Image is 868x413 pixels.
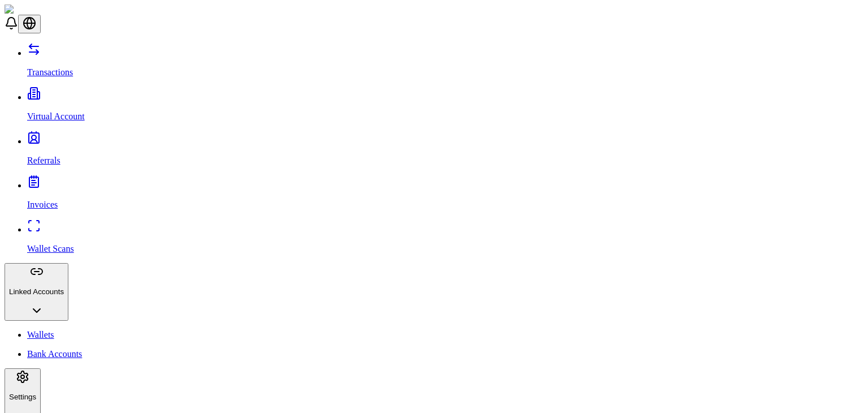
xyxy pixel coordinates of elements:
[27,111,863,122] p: Virtual Account
[27,67,863,78] p: Transactions
[27,330,863,340] a: Wallets
[5,5,72,15] img: ShieldPay Logo
[27,200,863,210] p: Invoices
[27,349,863,359] a: Bank Accounts
[27,180,863,210] a: Invoices
[27,136,863,166] a: Referrals
[5,263,68,321] button: Linked Accounts
[27,48,863,78] a: Transactions
[27,92,863,122] a: Virtual Account
[27,244,863,254] p: Wallet Scans
[27,156,863,166] p: Referrals
[9,393,36,401] p: Settings
[27,225,863,254] a: Wallet Scans
[9,287,64,296] p: Linked Accounts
